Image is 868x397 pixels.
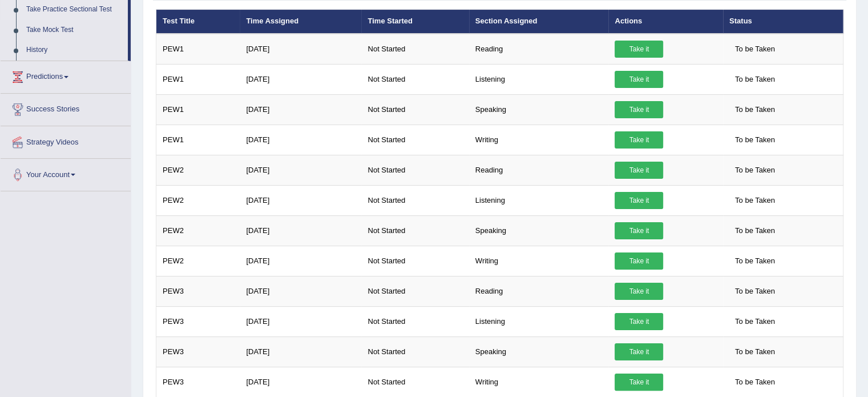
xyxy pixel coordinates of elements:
span: To be Taken [729,313,781,330]
a: Take it [615,283,663,300]
td: [DATE] [240,276,361,306]
td: Not Started [361,215,469,246]
td: PEW3 [156,336,240,367]
td: Not Started [361,155,469,185]
th: Section Assigned [469,10,609,34]
td: Writing [469,125,609,155]
td: Reading [469,34,609,65]
td: Not Started [361,185,469,215]
td: [DATE] [240,34,361,65]
a: Take it [615,222,663,239]
td: PEW3 [156,367,240,397]
td: [DATE] [240,125,361,155]
a: Take it [615,162,663,179]
th: Test Title [156,10,240,34]
th: Status [723,10,843,34]
a: Take it [615,374,663,391]
span: To be Taken [729,131,781,149]
span: To be Taken [729,192,781,209]
td: Speaking [469,94,609,125]
a: Take it [615,41,663,58]
span: To be Taken [729,222,781,239]
td: Listening [469,64,609,94]
td: Not Started [361,306,469,336]
span: To be Taken [729,71,781,88]
td: Reading [469,276,609,306]
td: PEW2 [156,185,240,215]
td: Not Started [361,125,469,155]
span: To be Taken [729,41,781,58]
td: Listening [469,185,609,215]
td: Listening [469,306,609,336]
td: [DATE] [240,336,361,367]
span: To be Taken [729,343,781,360]
td: [DATE] [240,64,361,94]
td: [DATE] [240,306,361,336]
a: Success Stories [1,94,131,122]
td: PEW2 [156,215,240,246]
td: PEW2 [156,246,240,276]
td: Not Started [361,94,469,125]
td: PEW1 [156,125,240,155]
td: PEW2 [156,155,240,185]
td: Speaking [469,215,609,246]
a: Take Mock Test [21,20,128,41]
td: Not Started [361,276,469,306]
span: To be Taken [729,101,781,118]
span: To be Taken [729,283,781,300]
a: Take it [615,343,663,360]
a: Take it [615,313,663,330]
td: Not Started [361,246,469,276]
td: PEW1 [156,64,240,94]
td: Not Started [361,34,469,65]
td: Not Started [361,367,469,397]
th: Actions [608,10,722,34]
td: Not Started [361,64,469,94]
span: To be Taken [729,252,781,270]
a: Your Account [1,159,131,187]
th: Time Started [361,10,469,34]
td: Writing [469,246,609,276]
td: [DATE] [240,246,361,276]
a: Predictions [1,61,131,90]
td: [DATE] [240,155,361,185]
a: Take it [615,131,663,149]
td: PEW1 [156,94,240,125]
td: [DATE] [240,367,361,397]
span: To be Taken [729,162,781,179]
td: [DATE] [240,94,361,125]
a: Take it [615,192,663,209]
td: [DATE] [240,185,361,215]
td: [DATE] [240,215,361,246]
td: Writing [469,367,609,397]
td: PEW1 [156,34,240,65]
a: Take it [615,101,663,118]
a: Take it [615,71,663,88]
a: History [21,40,128,61]
a: Strategy Videos [1,126,131,155]
td: Speaking [469,336,609,367]
td: PEW3 [156,306,240,336]
th: Time Assigned [240,10,361,34]
td: PEW3 [156,276,240,306]
span: To be Taken [729,374,781,391]
td: Reading [469,155,609,185]
td: Not Started [361,336,469,367]
a: Take it [615,252,663,270]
